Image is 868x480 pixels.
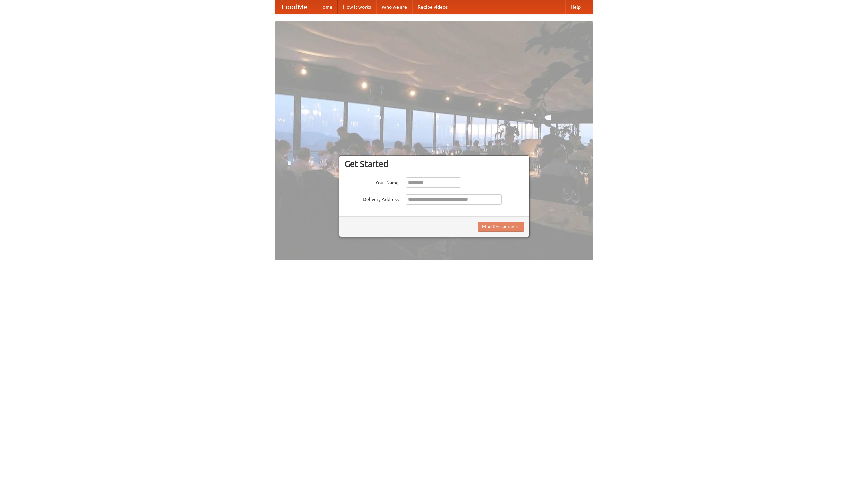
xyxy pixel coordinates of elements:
h3: Get Started [344,159,524,169]
a: Help [565,0,586,14]
a: Home [314,0,338,14]
a: Recipe videos [412,0,453,14]
a: Who we are [376,0,412,14]
a: How it works [338,0,376,14]
label: Your Name [344,177,399,186]
button: Find Restaurants! [478,222,524,232]
label: Delivery Address [344,194,399,203]
a: FoodMe [275,0,314,14]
